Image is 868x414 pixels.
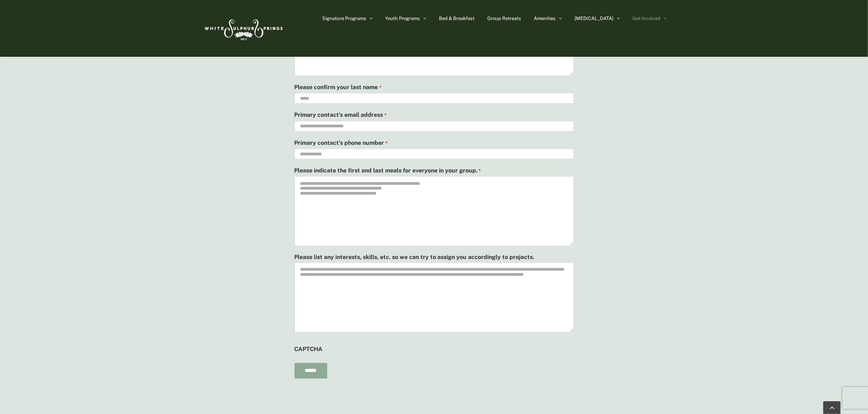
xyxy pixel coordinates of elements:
span: [MEDICAL_DATA] [575,16,614,21]
span: Youth Programs [385,16,420,21]
label: Primary contact's phone number [295,138,388,148]
label: Please confirm your last name [295,82,381,93]
img: White Sulphur Springs Logo [201,11,285,45]
span: Signature Programs [323,16,367,21]
span: Amenities [534,16,556,21]
label: Please list any interests, skills, etc. so we can try to assign you accordingly to projects. [295,252,535,263]
span: Group Retreats [488,16,521,21]
label: Primary contact's email address [295,110,387,120]
label: Please indicate the first and last meals for everyone in your group. [295,165,481,176]
span: Get Involved [633,16,661,21]
span: Bed & Breakfast [439,16,475,21]
label: CAPTCHA [295,344,323,355]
